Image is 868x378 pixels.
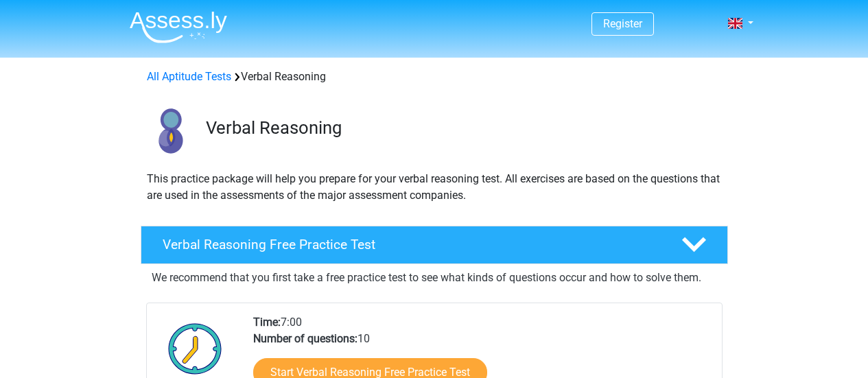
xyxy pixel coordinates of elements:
a: Verbal Reasoning Free Practice Test [135,226,734,264]
img: Assessly [130,11,227,43]
h3: Verbal Reasoning [206,117,717,139]
a: All Aptitude Tests [147,70,231,83]
h4: Verbal Reasoning Free Practice Test [163,237,659,252]
div: Verbal Reasoning [141,69,727,85]
a: Register [603,17,642,30]
p: We recommend that you first take a free practice test to see what kinds of questions occur and ho... [152,270,717,286]
b: Time: [253,316,281,329]
b: Number of questions: [253,332,357,345]
img: verbal reasoning [141,102,200,160]
p: This practice package will help you prepare for your verbal reasoning test. All exercises are bas... [147,171,722,204]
